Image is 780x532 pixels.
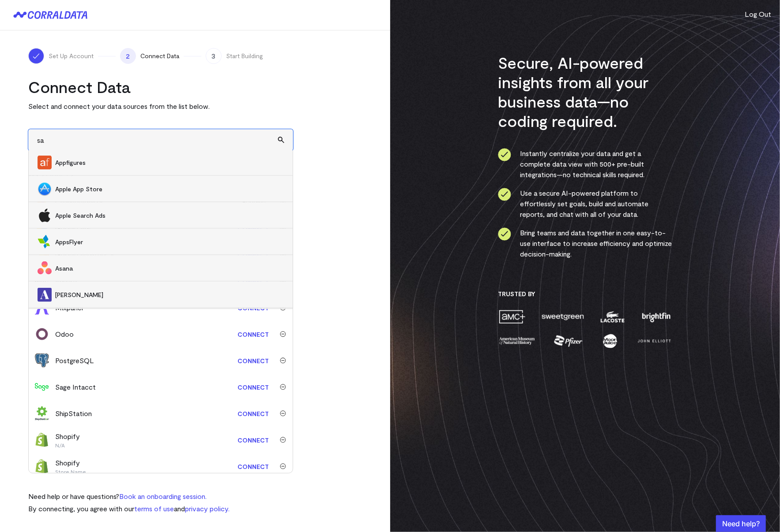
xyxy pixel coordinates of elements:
[498,333,536,349] img: amnh-5afada46.png
[233,432,273,448] a: Connect
[55,431,80,449] div: Shopify
[38,182,52,196] img: Apple App Store
[35,433,49,447] img: shopify-673fa4e3.svg
[35,353,49,368] img: postgres-5a1a2aed.svg
[55,264,284,273] span: Asana
[498,148,672,180] li: Instantly centralize your data and get a complete data view with 500+ pre-built integrations—no t...
[120,48,136,64] span: 2
[49,52,94,60] span: Set Up Account
[55,408,92,419] div: ShipStation
[35,459,49,473] img: shopify-673fa4e3.svg
[233,406,273,422] a: Connect
[280,410,286,417] img: trash-40e54a27.svg
[280,463,286,469] img: trash-40e54a27.svg
[280,437,286,443] img: trash-40e54a27.svg
[35,327,49,341] img: odoo-0549de51.svg
[599,309,626,324] img: lacoste-7a6b0538.png
[185,504,230,513] a: privacy policy.
[28,503,230,514] p: By connecting, you agree with our and
[636,333,672,349] img: john-elliott-25751c40.png
[226,52,263,60] span: Start Building
[55,355,94,366] div: PostgreSQL
[55,382,96,392] div: Sage Intacct
[32,52,41,60] img: ico-check-white-5ff98cb1.svg
[55,458,86,475] div: Shopify
[498,188,511,201] img: ico-check-circle-4b19435c.svg
[28,77,293,97] h2: Connect Data
[38,261,52,275] img: Asana
[233,353,273,369] a: Connect
[140,52,179,60] span: Connect Data
[280,331,286,337] img: trash-40e54a27.svg
[553,333,584,349] img: pfizer-e137f5fc.png
[498,227,511,241] img: ico-check-circle-4b19435c.svg
[233,458,273,475] a: Connect
[498,53,672,130] h3: Secure, AI-powered insights from all your business data—no coding required.
[55,185,284,193] span: Apple App Store
[498,188,672,219] li: Use a secure AI-powered platform to effortlessly set goals, build and automate reports, and chat ...
[745,9,771,19] button: Log Out
[38,235,52,249] img: AppsFlyer
[280,384,286,390] img: trash-40e54a27.svg
[38,208,52,223] img: Apple Search Ads
[233,379,273,395] a: Connect
[55,442,80,449] p: N/A
[498,227,672,259] li: Bring teams and data together in one easy-to-use interface to increase efficiency and optimize de...
[55,238,284,246] span: AppsFlyer
[28,491,230,502] p: Need help or have questions?
[134,504,174,513] a: terms of use
[28,129,293,151] input: Search and add other data sources
[28,101,293,112] p: Select and connect your data sources from the list below.
[55,329,74,339] div: Odoo
[55,290,284,299] span: [PERSON_NAME]
[280,357,286,364] img: trash-40e54a27.svg
[35,380,49,394] img: sage_intacct-9210f79a.svg
[35,406,49,420] img: shipstation-0b490974.svg
[640,309,672,324] img: brightfin-a251e171.png
[498,309,526,324] img: amc-0b11a8f1.png
[55,211,284,220] span: Apple Search Ads
[601,333,619,349] img: moon-juice-c312e729.png
[233,326,273,342] a: Connect
[541,309,585,324] img: sweetgreen-1d1fb32c.png
[55,158,284,167] span: Appfigures
[38,288,52,302] img: Ashby
[38,156,52,170] img: Appfigures
[498,148,511,161] img: ico-check-circle-4b19435c.svg
[498,290,672,298] h3: Trusted By
[55,468,86,475] p: Store Name
[119,492,207,500] a: Book an onboarding session.
[206,48,222,64] span: 3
